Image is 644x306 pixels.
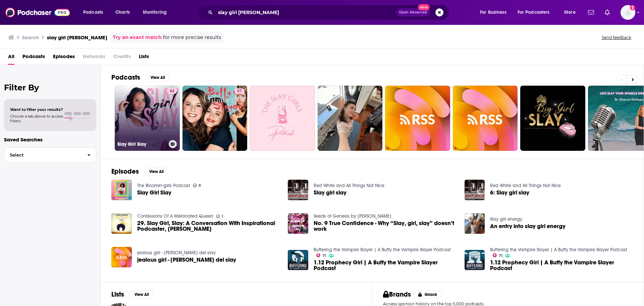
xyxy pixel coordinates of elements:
[414,291,442,299] button: Unlock
[137,257,236,263] span: jealous girl - [PERSON_NAME] del slay
[115,86,180,151] a: 63Slay Girl Slay
[418,4,430,10] span: New
[137,250,216,256] a: jealous girl - lana del slay
[288,250,308,270] img: 1.12 Prophecy Girl | A Buffy the Vampire Slayer Podcast
[234,88,245,94] a: 57
[113,51,131,65] span: Credits
[493,253,502,257] a: 71
[22,34,39,41] h3: Search
[111,247,132,267] a: jealous girl - lana del slay
[4,136,96,143] p: Saved Searches
[518,8,550,17] span: For Podcasters
[10,114,63,123] span: Choose a tab above to access filters.
[4,153,82,157] span: Select
[490,216,522,222] a: Slay girl energy
[396,8,430,16] button: Open AdvancedNew
[137,183,190,188] a: The Bloomin-girls Podcast
[559,7,584,18] button: open menu
[465,180,485,200] img: 6: Slay girl slay
[314,247,451,253] a: Buffering the Vampire Slayer | A Buffy the Vampire Slayer Podcast
[5,6,70,19] img: Podchaser - Follow, Share and Rate Podcasts
[83,8,103,17] span: Podcasts
[602,7,612,18] a: Show notifications dropdown
[465,213,485,234] img: An entry into slay girl energy
[8,51,14,65] a: All
[383,290,411,299] h2: Brands
[137,220,280,232] span: 29. Slay Girl, Slay: A Conversation With Inspirational Podcaster, [PERSON_NAME]
[490,260,633,271] a: 1.12 Prophecy Girl | A Buffy the Vampire Slayer Podcast
[111,73,140,82] h2: Podcasts
[139,51,149,65] a: Lists
[513,7,559,18] button: open menu
[621,5,635,20] span: Logged in as agoldsmithwissman
[83,51,105,65] span: Networks
[216,214,223,218] a: 1
[621,5,635,20] button: Show profile menu
[78,7,112,18] button: open menu
[288,180,308,200] img: Slay girl slay
[499,254,502,257] span: 71
[137,213,213,219] a: Confessions Of A Melanated Queen
[129,291,154,299] button: View All
[630,5,635,10] svg: Add a profile image
[138,7,175,18] button: open menu
[490,183,561,188] a: Red White and All Things Not Nice
[111,180,132,200] a: Slay Girl Slay
[117,141,166,147] h3: Slay Girl Slay
[465,250,485,270] img: 1.12 Prophecy Girl | A Buffy the Vampire Slayer Podcast
[111,73,170,82] a: PodcastsView All
[322,254,326,257] span: 71
[143,8,167,17] span: Monitoring
[490,190,529,195] a: 6: Slay girl slay
[490,223,566,229] a: An entry into slay girl energy
[115,8,130,17] span: Charts
[203,5,455,20] div: Search podcasts, credits, & more...
[475,7,515,18] button: open menu
[144,168,168,176] button: View All
[314,190,346,195] a: Slay girl slay
[314,213,391,219] a: Seeds of Genesis by Alayjia Sweet
[111,7,134,18] a: Charts
[167,88,177,94] a: 63
[111,290,124,299] h2: Lists
[113,34,162,41] a: Try an exact match
[193,183,201,187] a: 8
[314,183,384,188] a: Red White and All Things Not Nice
[4,83,96,92] h2: Filter By
[137,257,236,263] a: jealous girl - lana del slay
[600,35,633,40] button: Send feedback
[137,220,280,232] a: 29. Slay Girl, Slay: A Conversation With Inspirational Podcaster, Ashley Leggs
[111,167,168,176] a: EpisodesView All
[111,290,154,299] a: ListsView All
[146,74,170,82] button: View All
[222,215,223,218] span: 1
[111,167,139,176] h2: Episodes
[314,220,457,232] a: No. 9 True Confidence - Why “Slay, girl, slay” doesn’t work
[288,213,308,234] img: No. 9 True Confidence - Why “Slay, girl, slay” doesn’t work
[10,107,63,112] span: Want to filter your results?
[111,213,132,234] img: 29. Slay Girl, Slay: A Conversation With Inspirational Podcaster, Ashley Leggs
[621,5,635,20] img: User Profile
[53,51,75,65] a: Episodes
[237,88,242,95] span: 57
[316,253,326,257] a: 71
[170,88,174,95] span: 63
[314,260,457,271] a: 1.12 Prophecy Girl | A Buffy the Vampire Slayer Podcast
[163,34,221,41] span: for more precise results
[137,190,171,195] a: Slay Girl Slay
[585,7,597,18] a: Show notifications dropdown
